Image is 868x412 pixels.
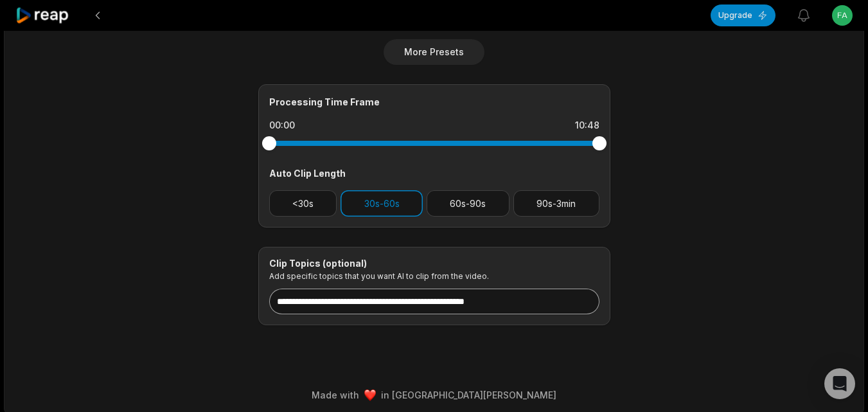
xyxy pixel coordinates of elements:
div: Open Intercom Messenger [824,368,855,399]
button: Upgrade [711,4,775,26]
div: Made with in [GEOGRAPHIC_DATA][PERSON_NAME] [16,388,852,402]
button: 30s-60s [341,190,423,217]
button: 90s-3min [513,190,599,217]
button: More Presets [384,39,484,65]
div: 00:00 [269,119,295,132]
img: heart emoji [364,390,376,401]
button: 60s-90s [427,190,509,217]
div: 10:48 [575,119,599,132]
div: Auto Clip Length [269,166,599,180]
button: <30s [269,190,337,217]
p: Add specific topics that you want AI to clip from the video. [269,271,599,281]
div: Processing Time Frame [269,95,599,109]
div: Clip Topics (optional) [269,258,599,269]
